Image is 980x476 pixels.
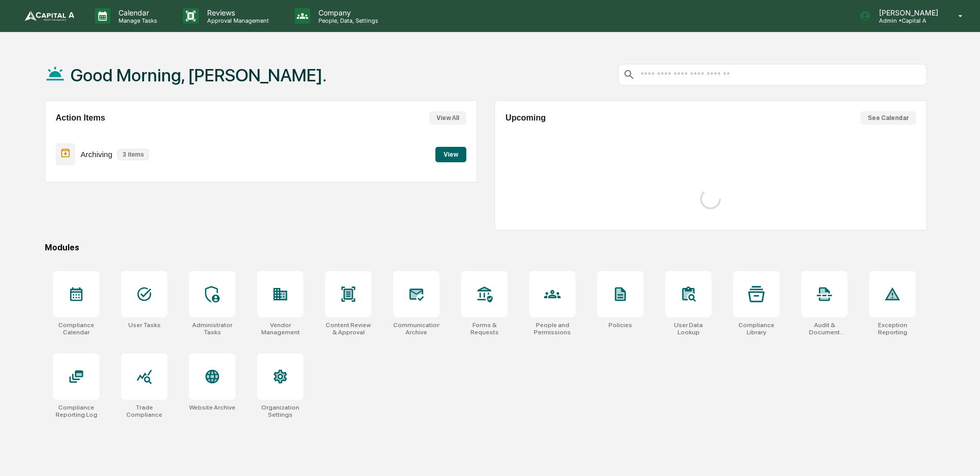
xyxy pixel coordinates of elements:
p: Archiving [80,150,112,159]
p: Admin • Capital A [871,17,943,24]
div: Website Archive [189,404,235,411]
div: Administrator Tasks [189,321,235,336]
div: Modules [45,243,927,252]
div: Exception Reporting [869,321,916,336]
div: User Data Lookup [665,321,712,336]
div: User Tasks [128,321,161,329]
div: Vendor Management [257,321,303,336]
div: Forms & Requests [461,321,508,336]
h2: Action Items [56,113,105,123]
p: People, Data, Settings [310,17,383,24]
div: Trade Compliance [121,404,167,418]
div: Organization Settings [257,404,303,418]
p: Company [310,8,383,17]
button: View [435,147,466,162]
div: Compliance Reporting Log [53,404,99,418]
div: Communications Archive [393,321,440,336]
p: [PERSON_NAME] [871,8,943,17]
div: Compliance Library [733,321,780,336]
p: Manage Tasks [110,17,162,24]
p: Approval Management [199,17,274,24]
a: View [435,149,466,159]
div: Policies [609,321,632,329]
div: Audit & Document Logs [801,321,848,336]
div: People and Permissions [529,321,576,336]
h2: Upcoming [505,113,546,123]
p: Calendar [110,8,162,17]
div: Compliance Calendar [53,321,99,336]
div: Content Review & Approval [325,321,371,336]
p: 3 items [117,149,149,160]
p: Reviews [199,8,274,17]
button: View All [429,111,466,125]
button: See Calendar [860,111,916,125]
h1: Good Morning, [PERSON_NAME]. [71,65,327,86]
img: logo [25,11,74,21]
